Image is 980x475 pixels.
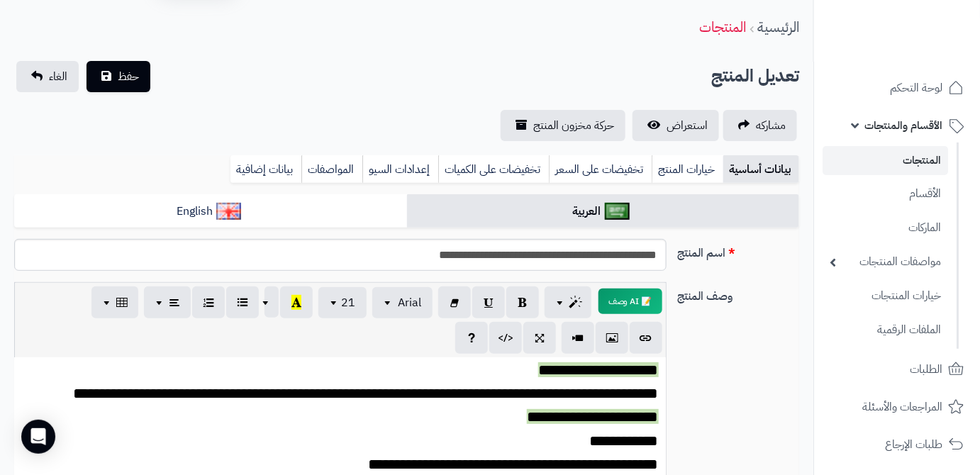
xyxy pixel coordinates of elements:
span: Arial [398,294,421,311]
img: logo-2.png [884,40,967,69]
h2: تعديل المنتج [711,62,799,91]
span: المراجعات والأسئلة [862,397,942,417]
a: الغاء [16,61,79,92]
a: بيانات إضافية [230,155,301,184]
a: المنتجات [699,16,746,38]
a: تخفيضات على السعر [549,155,652,184]
div: Open Intercom Messenger [21,420,55,454]
span: استعراض [667,117,708,134]
a: لوحة التحكم [823,71,971,105]
button: 📝 AI وصف [598,289,662,314]
label: اسم المنتج [672,239,805,262]
label: وصف المنتج [672,282,805,305]
a: بيانات أساسية [723,155,799,184]
a: المواصفات [301,155,362,184]
a: الماركات [823,213,948,243]
a: العربية [407,194,800,229]
a: الأقسام [823,179,948,209]
a: مشاركه [723,110,797,141]
a: المراجعات والأسئلة [823,390,971,424]
button: حفظ [87,61,150,92]
img: English [216,203,241,220]
span: حفظ [118,68,139,85]
button: Arial [372,287,433,318]
span: لوحة التحكم [890,78,942,98]
a: الملفات الرقمية [823,315,948,345]
a: المنتجات [823,146,948,175]
a: طلبات الإرجاع [823,428,971,462]
span: الأقسام والمنتجات [864,116,942,135]
a: تخفيضات على الكميات [438,155,549,184]
a: حركة مخزون المنتج [501,110,625,141]
a: خيارات المنتج [652,155,723,184]
span: الغاء [49,68,67,85]
img: العربية [605,203,630,220]
a: English [14,194,407,229]
span: طلبات الإرجاع [885,435,942,454]
span: الطلبات [910,359,942,379]
a: الطلبات [823,352,971,386]
a: إعدادات السيو [362,155,438,184]
a: خيارات المنتجات [823,281,948,311]
span: حركة مخزون المنتج [533,117,614,134]
span: 21 [341,294,355,311]
span: مشاركه [756,117,786,134]
a: مواصفات المنتجات [823,247,948,277]
a: استعراض [633,110,719,141]
button: 21 [318,287,367,318]
a: الرئيسية [757,16,799,38]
